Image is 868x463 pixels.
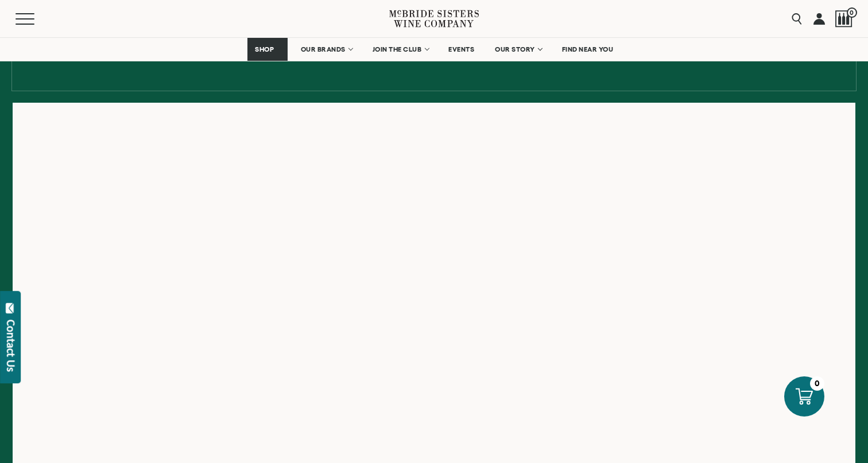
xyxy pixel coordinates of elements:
[5,320,17,372] div: Contact Us
[293,38,359,61] a: OUR BRANDS
[555,38,621,61] a: FIND NEAR YOU
[373,45,422,53] span: JOIN THE CLUB
[365,38,436,61] a: JOIN THE CLUB
[441,38,482,61] a: EVENTS
[495,45,535,53] span: OUR STORY
[847,7,857,18] span: 0
[448,45,474,53] span: EVENTS
[301,45,346,53] span: OUR BRANDS
[562,45,614,53] span: FIND NEAR YOU
[487,38,549,61] a: OUR STORY
[810,376,824,391] div: 0
[247,38,288,61] a: SHOP
[255,45,274,53] span: SHOP
[13,102,855,461] iframe: Store Locator
[15,13,57,25] button: Mobile Menu Trigger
